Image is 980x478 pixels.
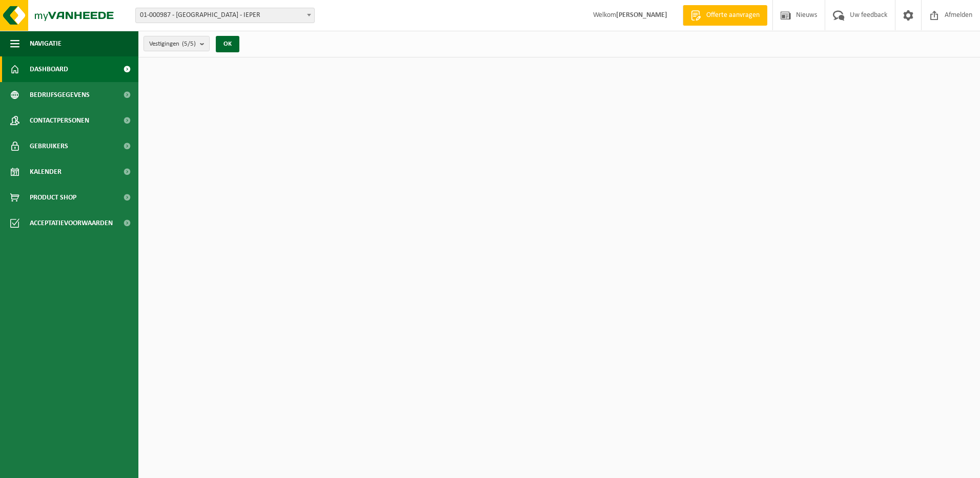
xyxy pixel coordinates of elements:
span: Bedrijfsgegevens [30,82,90,108]
span: Navigatie [30,31,62,56]
span: Offerte aanvragen [704,10,762,21]
span: Dashboard [30,56,68,82]
span: Contactpersonen [30,108,89,133]
span: 01-000987 - WESTLANDIA VZW - IEPER [135,8,315,23]
span: Gebruikers [30,133,68,159]
button: Vestigingen(5/5) [144,36,210,51]
strong: [PERSON_NAME] [616,11,667,19]
span: Kalender [30,159,62,185]
span: Acceptatievoorwaarden [30,210,113,236]
span: 01-000987 - WESTLANDIA VZW - IEPER [136,8,314,23]
count: (5/5) [182,41,196,47]
span: Vestigingen [149,36,196,52]
a: Offerte aanvragen [683,5,767,26]
span: Product Shop [30,185,76,210]
button: OK [216,36,239,52]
